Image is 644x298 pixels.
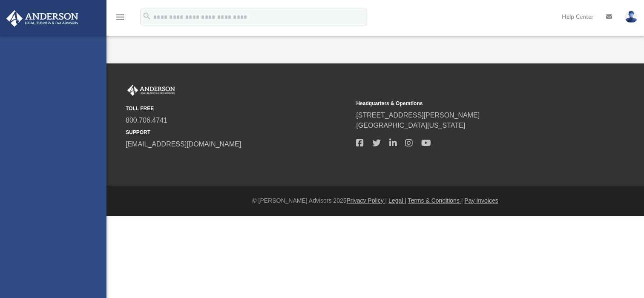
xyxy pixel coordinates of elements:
a: Pay Invoices [464,197,498,204]
a: [GEOGRAPHIC_DATA][US_STATE] [356,122,465,129]
a: [STREET_ADDRESS][PERSON_NAME] [356,112,480,119]
a: menu [115,16,125,22]
i: menu [115,12,125,22]
small: SUPPORT [126,129,350,136]
div: © [PERSON_NAME] Advisors 2025 [106,196,644,205]
img: Anderson Advisors Platinum Portal [4,10,81,27]
img: User Pic [625,11,638,23]
a: Privacy Policy | [347,197,387,204]
img: Anderson Advisors Platinum Portal [126,85,177,96]
a: 800.706.4741 [126,117,167,124]
i: search [142,11,152,21]
small: TOLL FREE [126,105,350,112]
a: [EMAIL_ADDRESS][DOMAIN_NAME] [126,140,241,148]
a: Terms & Conditions | [408,197,463,204]
a: Legal | [388,197,406,204]
small: Headquarters & Operations [356,100,581,107]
